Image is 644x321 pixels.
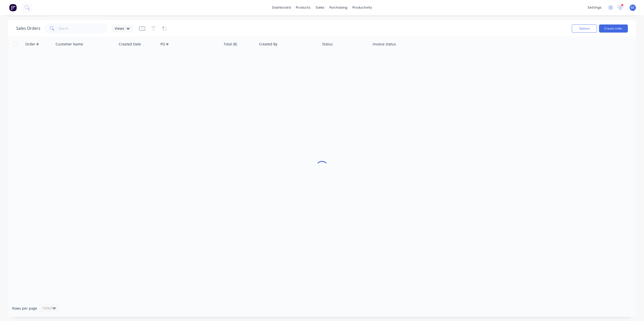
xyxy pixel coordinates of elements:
div: Customer Name [56,42,83,47]
div: PO # [160,42,169,47]
img: Factory [9,4,17,11]
button: Create order [599,24,628,33]
div: sales [313,4,327,11]
div: Created Date [119,42,141,47]
span: GC [631,5,635,10]
div: productivity [350,4,374,11]
div: Total ($) [224,42,237,47]
div: Order # [25,42,39,47]
div: purchasing [327,4,350,11]
div: settings [585,4,604,11]
div: Status [322,42,333,47]
input: Search... [59,23,108,34]
div: Created By [259,42,277,47]
span: Views [115,26,124,31]
div: products [293,4,313,11]
div: Select... [43,306,56,311]
div: Invoice status [373,42,396,47]
h1: Sales Orders [16,26,40,31]
button: Options [572,24,597,33]
a: dashboard [270,4,293,11]
span: Rows per page [12,306,37,311]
